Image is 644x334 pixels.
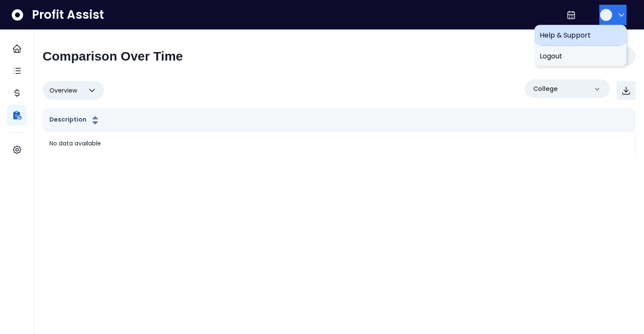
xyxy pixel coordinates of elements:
[43,49,183,64] h2: Comparison Over Time
[540,30,621,41] span: Help & Support
[32,7,104,23] span: Profit Assist
[49,139,628,148] p: No data available
[49,115,101,125] button: Description
[533,84,558,93] p: College
[540,51,621,61] span: Logout
[49,85,77,96] span: Overview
